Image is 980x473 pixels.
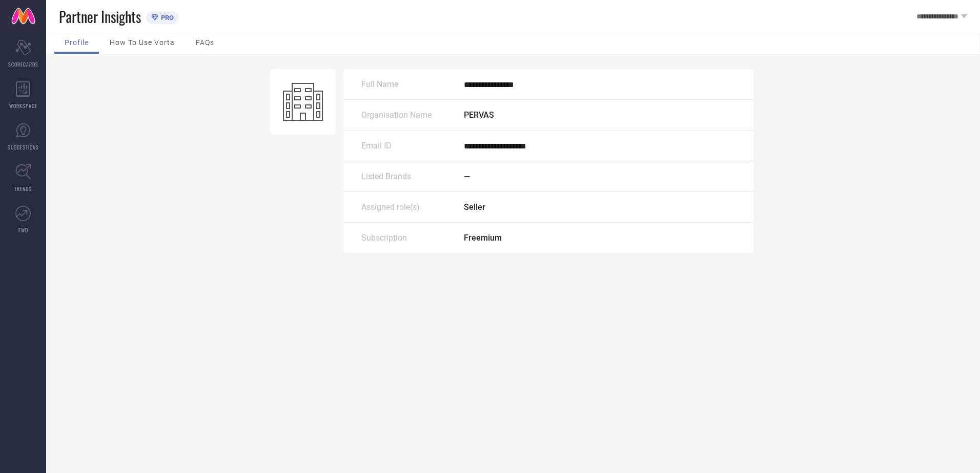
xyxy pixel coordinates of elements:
span: Organisation Name [361,110,432,120]
span: TRENDS [14,185,32,192]
span: Email ID [361,141,392,150]
span: Freemium [464,233,502,243]
span: PRO [158,14,174,21]
span: FAQs [196,38,214,47]
span: SCORECARDS [8,60,38,68]
span: Partner Insights [59,6,141,27]
span: Profile [65,38,89,47]
span: WORKSPACE [9,102,37,110]
span: Subscription [361,233,407,243]
span: How to use Vorta [110,38,175,47]
span: — [464,171,470,181]
span: Listed Brands [361,171,411,181]
span: Assigned role(s) [361,202,420,212]
span: Full Name [361,79,398,89]
span: SUGGESTIONS [8,143,39,151]
span: FWD [18,226,28,234]
span: Seller [464,202,485,212]
span: PERVAS [464,110,494,120]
